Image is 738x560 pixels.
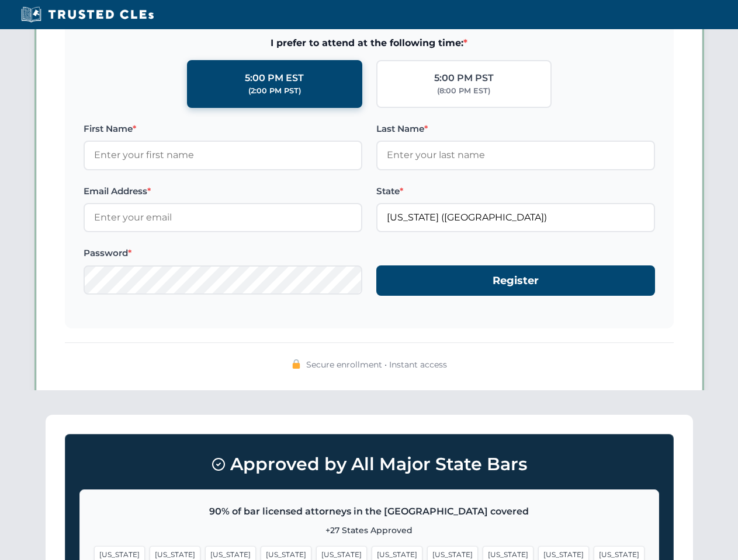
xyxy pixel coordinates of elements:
[376,265,655,296] button: Register
[84,141,362,170] input: Enter your first name
[306,358,447,371] span: Secure enrollment • Instant access
[84,246,362,260] label: Password
[84,122,362,136] label: First Name
[248,85,301,97] div: (2:00 PM PST)
[292,359,301,369] img: 🔒
[434,71,494,86] div: 5:00 PM PST
[376,184,655,198] label: State
[376,203,655,232] input: California (CA)
[79,449,659,480] h3: Approved by All Major State Bars
[437,85,490,97] div: (8:00 PM EST)
[84,36,655,51] span: I prefer to attend at the following time:
[84,184,362,198] label: Email Address
[84,203,362,232] input: Enter your email
[18,6,157,23] img: Trusted CLEs
[94,504,645,519] p: 90% of bar licensed attorneys in the [GEOGRAPHIC_DATA] covered
[94,524,645,537] p: +27 States Approved
[376,122,655,136] label: Last Name
[376,141,655,170] input: Enter your last name
[245,71,304,86] div: 5:00 PM EST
